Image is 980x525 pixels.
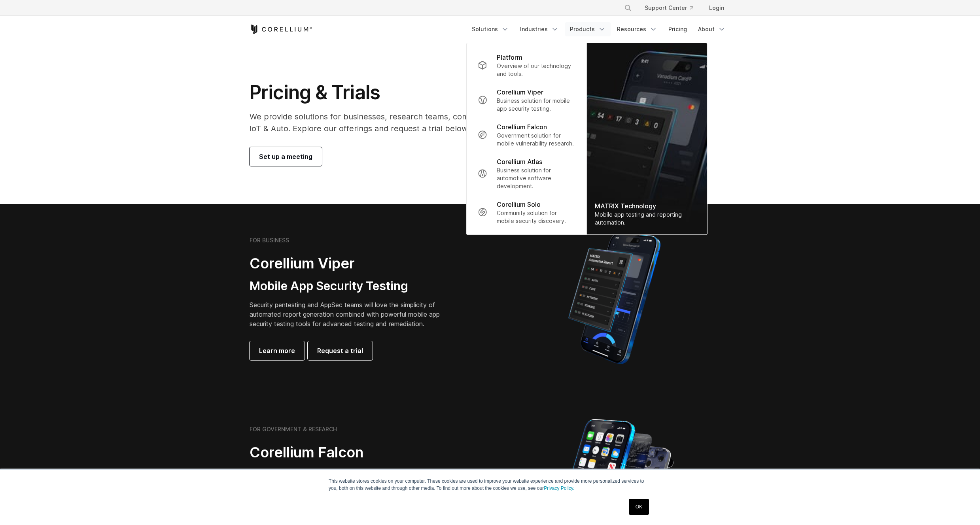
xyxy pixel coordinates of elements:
p: Overview of our technology and tools. [497,62,575,78]
p: Corellium Atlas [497,157,542,166]
h1: Pricing & Trials [250,81,565,104]
a: Learn more [250,341,305,360]
div: Mobile app testing and reporting automation. [595,211,699,227]
a: Products [565,22,611,36]
h3: Mobile App Security Testing [250,279,452,294]
span: Learn more [259,346,295,355]
h6: FOR GOVERNMENT & RESEARCH [250,426,337,433]
a: Corellium Home [250,25,312,34]
a: Corellium Solo Community solution for mobile security discovery. [471,195,582,230]
a: Industries [515,22,564,36]
a: Corellium Atlas Business solution for automotive software development. [471,152,582,195]
a: Support Center [638,1,700,15]
span: Request a trial [317,346,363,355]
div: Navigation Menu [615,1,730,15]
div: Navigation Menu [467,22,730,36]
img: Matrix_WebNav_1x [587,43,707,234]
h3: Mobile Vulnerability Research [250,468,471,483]
img: Corellium MATRIX automated report on iPhone showing app vulnerability test results across securit... [555,229,674,368]
p: Corellium Viper [497,87,543,97]
p: Government solution for mobile vulnerability research. [497,132,575,147]
a: Login [703,1,730,15]
p: Community solution for mobile security discovery. [497,209,575,225]
a: Corellium Viper Business solution for mobile app security testing. [471,83,582,117]
div: MATRIX Technology [595,201,699,211]
a: OK [629,499,649,515]
p: Security pentesting and AppSec teams will love the simplicity of automated report generation comb... [250,300,452,329]
p: Corellium Solo [497,200,541,209]
p: This website stores cookies on your computer. These cookies are used to improve your website expe... [329,478,651,492]
p: Business solution for automotive software development. [497,166,575,190]
a: About [693,22,730,36]
h2: Corellium Viper [250,255,452,272]
h6: FOR BUSINESS [250,237,289,244]
a: Resources [612,22,662,36]
p: Corellium Falcon [497,122,547,132]
span: Set up a meeting [259,152,312,161]
a: Solutions [467,22,514,36]
p: Platform [497,53,522,62]
a: Corellium Falcon Government solution for mobile vulnerability research. [471,117,582,152]
a: Set up a meeting [250,147,322,166]
p: Business solution for mobile app security testing. [497,97,575,113]
a: Platform Overview of our technology and tools. [471,48,582,83]
a: Request a trial [308,341,373,360]
a: MATRIX Technology Mobile app testing and reporting automation. [587,43,707,234]
a: Pricing [664,22,692,36]
a: Privacy Policy. [544,485,574,491]
button: Search [621,1,635,15]
p: We provide solutions for businesses, research teams, community individuals, and IoT & Auto. Explo... [250,111,565,134]
h2: Corellium Falcon [250,444,471,461]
